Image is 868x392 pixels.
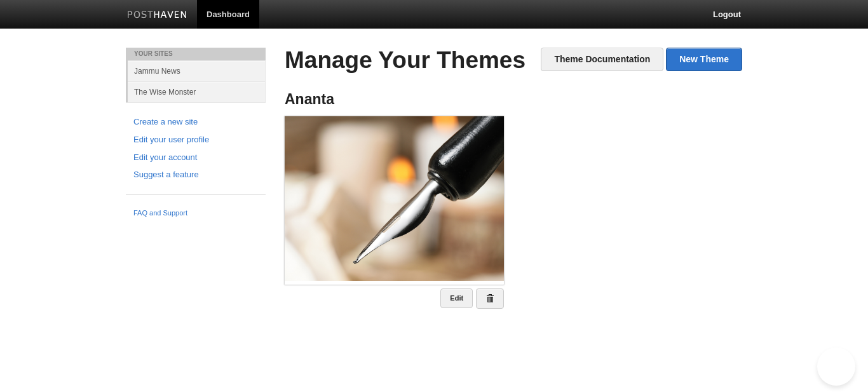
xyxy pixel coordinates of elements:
a: New Theme [666,48,742,71]
a: Suggest a feature [133,168,258,182]
a: The Wise Monster [128,81,266,102]
a: Theme Documentation [541,48,663,71]
img: Posthaven-bar [127,11,187,20]
iframe: Help Scout Beacon - Open [817,348,855,386]
a: Create a new site [133,116,258,129]
a: Edit your account [133,151,258,165]
a: FAQ and Support [133,208,258,219]
a: Edit your user profile [133,133,258,147]
h2: Manage Your Themes [285,48,742,74]
img: Screenshot [285,116,504,281]
h4: Ananta [285,91,504,107]
li: Your Sites [126,48,266,60]
a: Edit [440,288,473,308]
a: Jammu News [128,60,266,81]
